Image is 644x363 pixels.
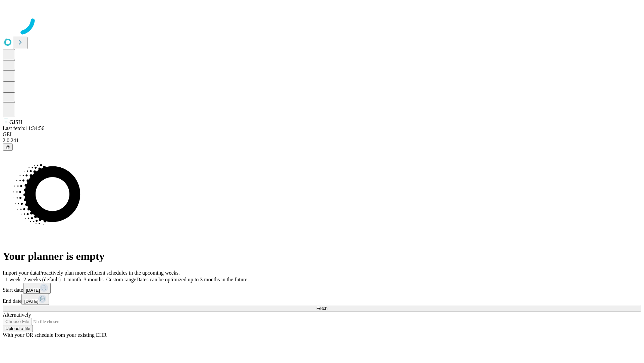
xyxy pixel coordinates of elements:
[5,277,21,282] span: 1 week
[106,277,136,282] span: Custom range
[3,325,33,332] button: Upload a file
[3,144,13,151] button: @
[136,277,249,282] span: Dates can be optimized up to 3 months in the future.
[26,288,40,293] span: [DATE]
[23,283,51,294] button: [DATE]
[316,306,327,311] span: Fetch
[3,294,641,305] div: End date
[24,299,38,304] span: [DATE]
[3,250,641,263] h1: Your planner is empty
[3,131,641,137] div: GEI
[39,270,180,276] span: Proactively plan more efficient schedules in the upcoming weeks.
[63,277,81,282] span: 1 month
[3,312,31,318] span: Alternatively
[84,277,104,282] span: 3 months
[3,125,44,131] span: Last fetch: 11:34:56
[3,283,641,294] div: Start date
[3,270,39,276] span: Import your data
[3,137,641,144] div: 2.0.241
[21,294,49,305] button: [DATE]
[3,332,107,338] span: With your OR schedule from your existing EHR
[9,119,22,125] span: GJSH
[23,277,61,282] span: 2 weeks (default)
[5,145,10,150] span: @
[3,305,641,312] button: Fetch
